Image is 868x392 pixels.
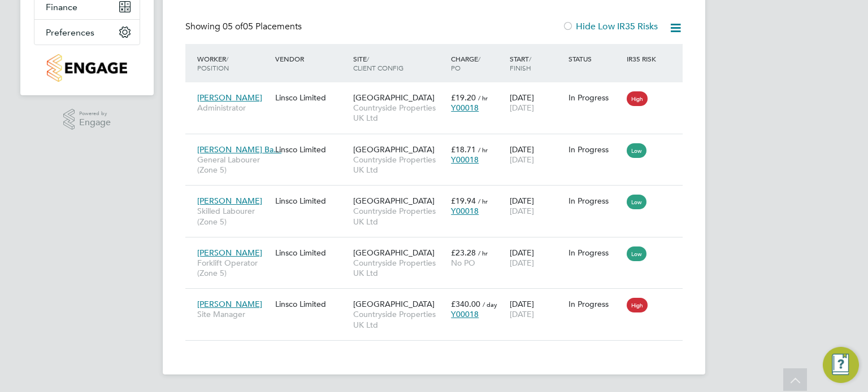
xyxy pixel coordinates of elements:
[272,242,350,263] div: Linsco Limited
[478,249,488,257] span: / hr
[272,49,350,69] div: Vendor
[627,246,646,261] span: Low
[510,258,534,268] span: [DATE]
[451,299,480,309] span: £340.00
[47,54,127,82] img: countryside-properties-logo-retina.png
[510,54,531,72] span: / Finish
[568,196,622,206] div: In Progress
[185,21,304,33] div: Showing
[353,248,435,258] span: [GEOGRAPHIC_DATA]
[451,93,476,103] span: £19.20
[197,144,281,155] span: [PERSON_NAME] Ba…
[451,155,479,165] span: Y00018
[353,93,435,103] span: [GEOGRAPHIC_DATA]
[510,206,534,216] span: [DATE]
[627,143,646,158] span: Low
[507,49,566,78] div: Start
[451,144,476,155] span: £18.71
[197,299,262,309] span: [PERSON_NAME]
[568,299,622,309] div: In Progress
[63,109,111,130] a: Powered byEngage
[197,196,262,206] span: [PERSON_NAME]
[197,103,270,113] span: Administrator
[451,258,475,268] span: No PO
[507,139,566,170] div: [DATE]
[507,87,566,118] div: [DATE]
[223,21,302,32] span: 05 Placements
[451,248,476,258] span: £23.28
[272,190,350,212] div: Linsco Limited
[197,54,229,72] span: / Position
[197,258,270,278] span: Forklift Operator (Zone 5)
[478,197,488,205] span: / hr
[510,103,534,113] span: [DATE]
[568,93,622,103] div: In Progress
[507,242,566,274] div: [DATE]
[566,49,624,69] div: Status
[34,54,140,82] a: Go to home page
[451,309,479,319] span: Y00018
[451,196,476,206] span: £19.94
[624,49,663,69] div: IR35 Risk
[46,27,94,38] span: Preferences
[194,190,683,199] a: [PERSON_NAME]Skilled Labourer (Zone 5)Linsco Limited[GEOGRAPHIC_DATA]Countryside Properties UK Lt...
[79,109,111,118] span: Powered by
[627,91,648,106] span: High
[197,248,262,258] span: [PERSON_NAME]
[353,258,445,278] span: Countryside Properties UK Ltd
[223,21,243,32] span: 05 of
[568,248,622,258] div: In Progress
[194,293,683,302] a: [PERSON_NAME]Site ManagerLinsco Limited[GEOGRAPHIC_DATA]Countryside Properties UK Ltd£340.00 / da...
[353,206,445,226] span: Countryside Properties UK Ltd
[510,155,534,165] span: [DATE]
[34,20,140,45] button: Preferences
[194,138,683,148] a: [PERSON_NAME] Ba…General Labourer (Zone 5)Linsco Limited[GEOGRAPHIC_DATA]Countryside Properties U...
[353,144,435,155] span: [GEOGRAPHIC_DATA]
[483,300,497,309] span: / day
[353,155,445,175] span: Countryside Properties UK Ltd
[823,347,859,383] button: Engage Resource Center
[627,298,648,312] span: High
[272,139,350,160] div: Linsco Limited
[451,206,479,216] span: Y00018
[353,299,435,309] span: [GEOGRAPHIC_DATA]
[272,293,350,315] div: Linsco Limited
[568,144,622,155] div: In Progress
[507,190,566,222] div: [DATE]
[79,118,111,127] span: Engage
[197,93,262,103] span: [PERSON_NAME]
[272,87,350,108] div: Linsco Limited
[197,309,270,319] span: Site Manager
[194,49,272,78] div: Worker
[448,49,507,78] div: Charge
[46,2,77,12] span: Finance
[194,241,683,251] a: [PERSON_NAME]Forklift Operator (Zone 5)Linsco Limited[GEOGRAPHIC_DATA]Countryside Properties UK L...
[478,94,488,102] span: / hr
[510,309,534,319] span: [DATE]
[627,195,646,209] span: Low
[194,86,683,96] a: [PERSON_NAME]AdministratorLinsco Limited[GEOGRAPHIC_DATA]Countryside Properties UK Ltd£19.20 / hr...
[562,21,658,32] label: Hide Low IR35 Risks
[353,54,403,72] span: / Client Config
[353,103,445,123] span: Countryside Properties UK Ltd
[451,54,480,72] span: / PO
[451,103,479,113] span: Y00018
[350,49,448,78] div: Site
[507,293,566,325] div: [DATE]
[353,196,435,206] span: [GEOGRAPHIC_DATA]
[197,155,270,175] span: General Labourer (Zone 5)
[478,146,488,154] span: / hr
[197,206,270,226] span: Skilled Labourer (Zone 5)
[353,309,445,329] span: Countryside Properties UK Ltd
